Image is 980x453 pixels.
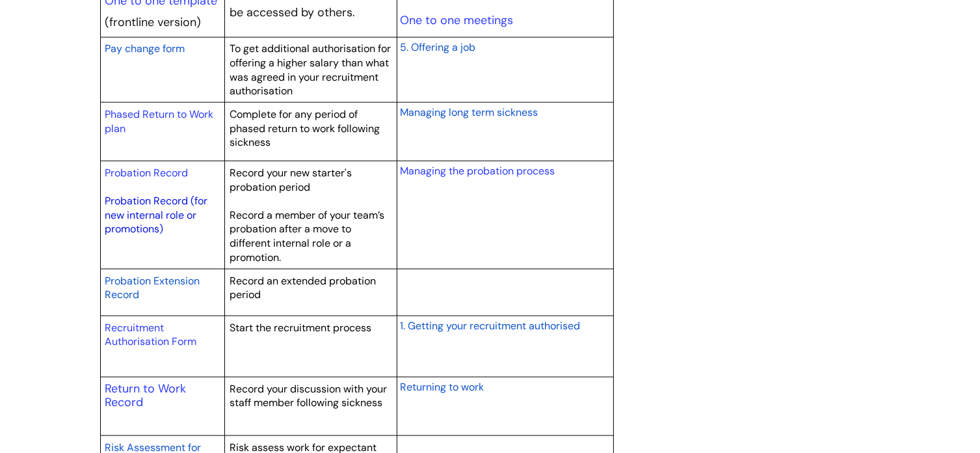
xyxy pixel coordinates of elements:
[230,321,371,335] span: Start the recruitment process
[230,166,352,194] span: Record your new starter's probation period
[230,274,376,302] span: Record an extended probation period
[105,321,196,349] a: Recruitment Authorisation Form
[400,164,555,178] a: Managing the probation process
[400,40,475,54] span: 5. Offering a job
[400,319,580,333] span: 1. Getting your recruitment authorised
[400,105,538,119] span: Managing long term sickness
[105,42,185,55] span: Pay change form
[105,273,200,303] a: Probation Extension Record
[105,40,185,56] a: Pay change form
[230,107,380,149] span: Complete for any period of phased return to work following sickness
[400,318,580,333] a: 1. Getting your recruitment authorised
[105,274,200,302] span: Probation Extension Record
[400,12,513,28] a: One to one meetings
[400,104,538,120] a: Managing long term sickness
[400,380,484,394] span: Returning to work
[230,42,391,98] span: To get additional authorisation for offering a higher salary than what was agreed in your recruit...
[105,107,213,135] a: Phased Return to Work plan
[105,381,186,411] a: Return to Work Record
[230,382,387,410] span: Record your discussion with your staff member following sickness
[400,39,475,55] a: 5. Offering a job
[400,379,484,394] a: Returning to work
[230,208,384,264] span: Record a member of your team’s probation after a move to different internal role or a promotion.
[105,166,188,180] a: Probation Record
[105,194,207,236] a: Probation Record (for new internal role or promotions)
